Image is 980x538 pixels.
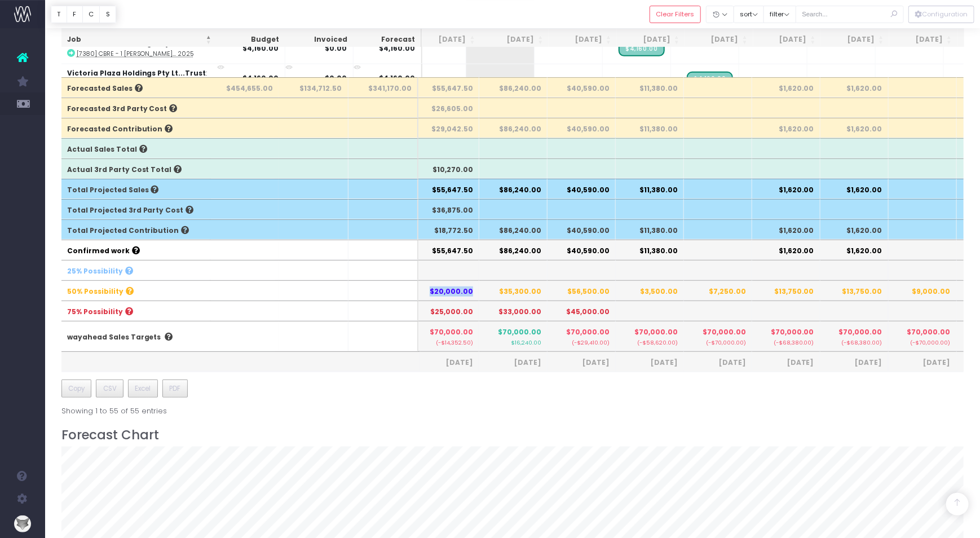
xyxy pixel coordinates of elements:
[61,98,211,118] th: Forecasted 3rd Party Cost
[752,118,820,138] th: $1,620.00
[498,327,541,337] span: $70,000.00
[67,39,206,48] strong: Victoria Plaza Holdings Pty Lt...Trust
[687,72,732,86] span: Streamtime Draft Invoice: 002703 – [7381] CBRE - 1 Denison December Retainer 2025
[511,337,541,346] small: $16,240.00
[61,260,211,280] th: 25% Possibility
[417,358,473,368] span: [DATE]
[485,358,541,368] span: [DATE]
[61,199,211,219] th: Total Projected 3rd Party Cost
[411,219,479,240] th: $18,772.50
[763,6,796,23] button: filter
[243,74,279,83] strong: $4,160.00
[616,179,684,199] th: $11,380.00
[894,337,951,347] small: (-$70,000.00)
[67,69,206,78] strong: Victoria Plaza Holdings Pty Lt...Trust
[67,83,143,94] span: Forecasted Sales
[61,240,211,260] th: Confirmed work
[61,219,211,240] th: Total Projected Contribution
[752,280,820,301] th: $13,750.00
[479,240,548,260] th: $86,240.00
[14,515,31,532] img: images/default_profile_image.png
[325,74,347,83] strong: $0.00
[411,179,479,199] th: $55,647.50
[61,301,211,321] th: 75% Possibility
[379,74,415,84] span: $4,160.00
[616,118,684,138] th: $11,380.00
[566,327,610,337] span: $70,000.00
[549,29,617,51] th: Nov 25: activate to sort column ascending
[758,358,814,368] span: [DATE]
[734,6,765,23] button: sort
[353,29,422,51] th: Forecast
[325,44,347,54] strong: $0.00
[821,29,889,51] th: Mar 26: activate to sort column ascending
[908,6,974,23] div: Vertical button group
[771,327,814,337] span: $70,000.00
[128,380,158,398] button: Excel
[553,337,610,347] small: (-$29,410.00)
[379,44,415,54] span: $4,160.00
[553,358,610,368] span: [DATE]
[820,118,889,138] th: $1,620.00
[61,380,92,398] button: Copy
[621,337,678,347] small: (-$58,620.00)
[548,280,616,301] th: $56,500.00
[67,6,83,23] button: F
[82,6,100,23] button: C
[820,240,889,260] th: $1,620.00
[703,327,746,337] span: $70,000.00
[548,118,616,138] th: $40,590.00
[77,50,194,59] abbr: [7380] CBRE - 1 Denison November Retainer 2025
[826,358,882,368] span: [DATE]
[684,280,752,301] th: $7,250.00
[548,301,616,321] th: $45,000.00
[479,219,548,240] th: $86,240.00
[820,219,889,240] th: $1,620.00
[61,34,270,64] td: :
[67,332,161,342] a: wayahead Sales Targets
[548,179,616,199] th: $40,590.00
[908,6,974,23] button: Configuration
[758,337,814,347] small: (-$68,380.00)
[285,29,353,51] th: Invoiced
[411,301,479,321] th: $25,000.00
[479,77,548,98] th: $86,240.00
[617,29,685,51] th: Dec 25: activate to sort column ascending
[621,358,678,368] span: [DATE]
[889,29,957,51] th: Apr 26: activate to sort column ascending
[61,399,167,417] div: Showing 1 to 55 of 55 entries
[752,77,820,98] th: $1,620.00
[548,240,616,260] th: $40,590.00
[820,77,889,98] th: $1,620.00
[616,280,684,301] th: $3,500.00
[51,6,116,23] div: Vertical button group
[61,64,270,94] td: :
[51,6,67,23] button: T
[61,29,217,51] th: Job: activate to sort column descending
[99,6,116,23] button: S
[348,77,418,98] th: $341,170.00
[690,337,746,347] small: (-$70,000.00)
[210,77,280,98] th: $454,655.00
[548,77,616,98] th: $40,590.00
[411,98,479,118] th: $26,605.00
[480,29,549,51] th: Oct 25: activate to sort column ascending
[820,280,889,301] th: $13,750.00
[68,383,85,394] span: Copy
[430,327,473,337] span: $70,000.00
[690,358,746,368] span: [DATE]
[411,280,479,301] th: $20,000.00
[162,380,188,398] button: PDF
[820,179,889,199] th: $1,620.00
[61,138,211,158] th: Actual Sales Total
[907,327,951,337] span: $70,000.00
[417,337,473,347] small: (-$14,352.50)
[135,383,151,394] span: Excel
[411,118,479,138] th: $29,042.50
[169,383,180,394] span: PDF
[752,179,820,199] th: $1,620.00
[96,380,123,398] button: CSV
[61,427,964,443] h3: Forecast Chart
[616,219,684,240] th: $11,380.00
[217,29,285,51] th: Budget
